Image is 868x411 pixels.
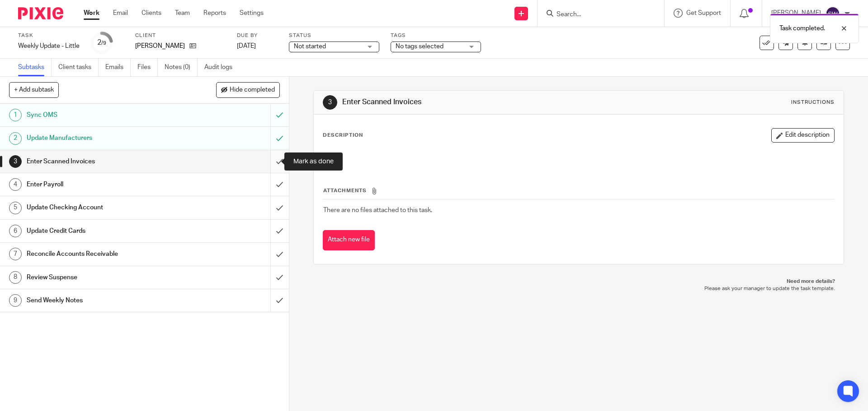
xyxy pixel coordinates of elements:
div: 2 [9,132,22,145]
span: There are no files attached to this task. [323,207,432,213]
button: Hide completed [216,82,280,97]
a: Files [137,59,158,76]
a: Emails [105,59,131,76]
div: 3 [9,155,22,168]
div: 6 [9,225,22,237]
span: Attachments [323,188,367,193]
h1: Send Weekly Notes [27,294,183,307]
a: Work [84,9,99,18]
a: Settings [240,9,264,18]
div: 8 [9,271,22,284]
span: Not started [294,43,326,50]
a: Audit logs [204,59,239,76]
div: 9 [9,294,22,307]
p: Task completed. [779,24,825,33]
button: Attach new file [323,230,375,250]
span: No tags selected [396,43,443,50]
label: Due by [237,32,278,39]
img: svg%3E [826,6,840,21]
button: + Add subtask [9,82,59,97]
h1: Update Manufacturers [27,131,183,145]
div: Instructions [791,99,835,106]
div: 1 [9,109,22,121]
small: /9 [101,41,106,46]
a: Notes (0) [165,59,198,76]
h1: Enter Scanned Invoices [27,155,183,168]
a: Team [175,9,190,18]
label: Tags [391,32,481,39]
span: Hide completed [230,87,275,94]
div: 2 [97,37,106,48]
span: [DATE] [237,43,256,49]
div: 5 [9,202,22,214]
a: Clients [142,9,161,18]
p: [PERSON_NAME] [135,42,185,51]
div: 3 [323,95,337,110]
a: Email [113,9,128,18]
label: Task [18,32,80,39]
div: 7 [9,248,22,260]
h1: Update Checking Account [27,201,183,214]
p: Need more details? [322,278,835,285]
button: Edit description [771,128,835,143]
p: Description [323,132,363,139]
div: Weekly Update - Little [18,42,80,51]
h1: Update Credit Cards [27,224,183,238]
a: Subtasks [18,59,52,76]
label: Client [135,32,226,39]
label: Status [289,32,379,39]
h1: Sync OMS [27,108,183,122]
p: Please ask your manager to update the task template. [322,285,835,292]
h1: Enter Scanned Invoices [342,97,598,107]
h1: Review Suspense [27,271,183,284]
img: Pixie [18,7,63,19]
a: Reports [203,9,226,18]
div: 4 [9,178,22,191]
h1: Enter Payroll [27,178,183,191]
a: Client tasks [58,59,99,76]
h1: Reconcile Accounts Receivable [27,247,183,261]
